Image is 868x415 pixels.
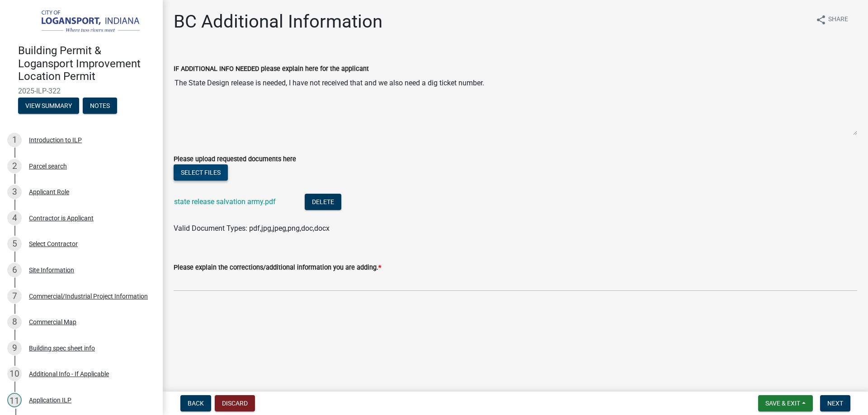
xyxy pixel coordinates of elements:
[29,319,76,325] div: Commercial Map
[18,98,79,114] button: View Summary
[808,11,855,28] button: shareShare
[820,395,850,411] button: Next
[174,265,381,271] label: Please explain the corrections/additional information you are adding.
[29,371,109,377] div: Additional Info - If Applicable
[29,241,78,247] div: Select Contractor
[174,66,369,72] label: IF ADDITIONAL INFO NEEDED please explain here for the applicant
[174,11,382,33] h1: BC Additional Information
[18,44,156,83] h4: Building Permit & Logansport Improvement Location Permit
[305,198,341,207] wm-modal-confirm: Delete Document
[18,103,79,110] wm-modal-confirm: Summary
[18,9,148,35] img: City of Logansport, Indiana
[29,137,82,143] div: Introduction to ILP
[7,159,22,173] div: 2
[174,197,276,206] a: state release salvation army.pdf
[180,395,211,411] button: Back
[174,224,330,233] span: Valid Document Types: pdf,jpg,jpeg,png,doc,docx
[29,293,148,299] div: Commercial/Industrial Project Information
[7,341,22,355] div: 9
[7,393,22,407] div: 11
[828,14,848,25] span: Share
[29,189,69,195] div: Applicant Role
[29,163,67,169] div: Parcel search
[827,400,843,407] span: Next
[174,164,228,181] button: Select files
[83,103,117,110] wm-modal-confirm: Notes
[174,156,296,163] label: Please upload requested documents here
[7,211,22,225] div: 4
[29,345,95,351] div: Building spec sheet info
[7,133,22,147] div: 1
[7,185,22,199] div: 3
[215,395,255,411] button: Discard
[758,395,813,411] button: Save & Exit
[765,400,800,407] span: Save & Exit
[816,14,826,25] i: share
[188,400,204,407] span: Back
[7,367,22,381] div: 10
[29,397,71,403] div: Application ILP
[7,315,22,329] div: 8
[29,267,74,273] div: Site Information
[7,263,22,277] div: 6
[7,237,22,251] div: 5
[18,87,145,95] span: 2025-ILP-322
[7,289,22,303] div: 7
[174,74,857,135] textarea: The State Design release is needed, I have not received that and we also need a dig ticket number.
[29,215,94,221] div: Contractor is Applicant
[83,98,117,114] button: Notes
[305,194,341,210] button: Delete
